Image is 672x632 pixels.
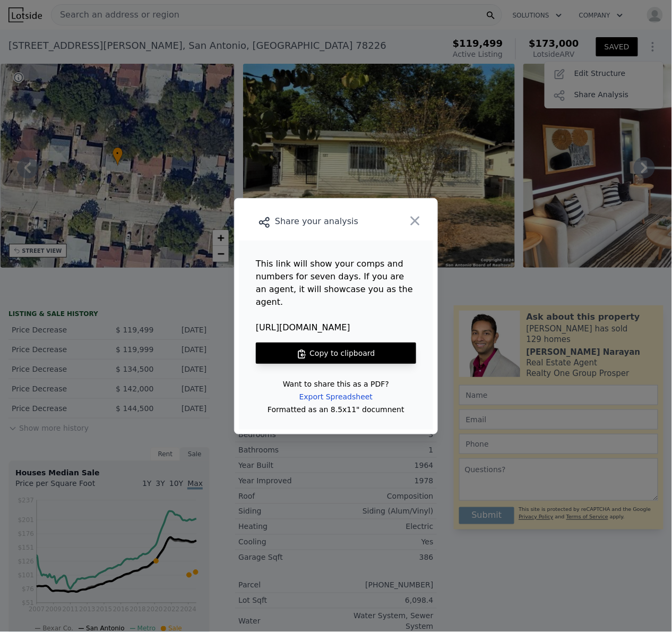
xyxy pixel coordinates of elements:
span: [URL][DOMAIN_NAME] [256,321,416,334]
div: Want to share this as a PDF? [283,381,389,387]
button: Copy to clipboard [256,343,416,364]
div: Formatted as an 8.5x11" documnent [268,406,404,413]
div: Share your analysis [239,214,394,229]
main: This link will show your comps and numbers for seven days. If you are an agent, it will showcase ... [239,241,433,430]
div: Export Spreadsheet [291,387,381,406]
